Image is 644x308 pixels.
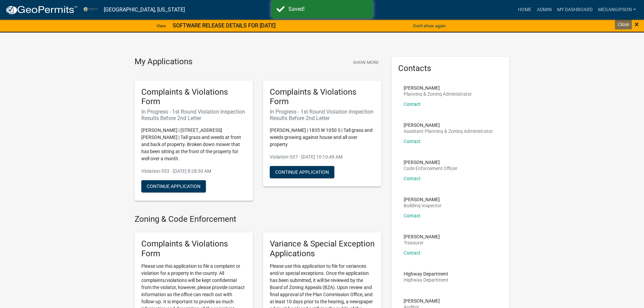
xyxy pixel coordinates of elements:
[404,101,421,107] a: Contact
[635,20,639,28] button: Close
[270,87,375,107] h5: Complaints & Violations Form
[141,109,246,121] h6: In Progress - 1st Round Violation Inspection Results Before 2nd Letter
[635,20,639,29] span: ×
[141,87,246,107] h5: Complaints & Violations Form
[404,250,421,256] a: Contact
[404,92,472,96] p: Planning & Zoning Administrator
[270,166,334,178] button: Continue Application
[534,3,554,16] a: Admin
[404,234,440,239] p: [PERSON_NAME]
[398,64,503,73] h5: Contacts
[404,139,421,144] a: Contact
[595,3,639,16] a: megangipson
[288,5,368,13] div: Saved!
[615,20,632,29] div: Close
[404,271,448,276] p: Highway Department
[404,213,421,218] a: Contact
[404,203,442,208] p: Building Inspector
[83,5,98,14] img: Miami County, Indiana
[135,214,381,224] h4: Zoning & Code Enforcement
[350,57,381,68] button: Show More
[270,239,375,259] h5: Variance & Special Exception Applications
[154,20,169,31] a: View
[270,127,375,148] p: [PERSON_NAME] | 1835 W 1050 S | Tall grass and weeds growing against house and all over property
[404,278,448,282] p: Highway Department
[404,160,457,165] p: [PERSON_NAME]
[270,153,375,161] p: Violation-537 - [DATE] 10:10:49 AM
[515,3,534,16] a: Home
[404,197,442,202] p: [PERSON_NAME]
[404,176,421,181] a: Contact
[141,168,246,175] p: Violation-553 - [DATE] 8:28:30 AM
[404,166,457,171] p: Code Enforcement Officer
[410,20,448,31] button: Don't show again
[141,127,246,162] p: [PERSON_NAME] | [STREET_ADDRESS][PERSON_NAME] | Tall grass and weeds at front and back of propert...
[404,86,472,90] p: [PERSON_NAME]
[141,180,206,192] button: Continue Application
[404,299,440,303] p: [PERSON_NAME]
[135,57,192,67] h4: My Applications
[104,4,185,16] a: [GEOGRAPHIC_DATA], [US_STATE]
[554,3,595,16] a: My Dashboard
[270,109,375,121] h6: In Progress - 1st Round Violation Inspection Results Before 2nd Letter
[173,22,276,29] strong: SOFTWARE RELEASE DETAILS FOR [DATE]
[404,129,493,134] p: Assistant Planning & Zoning Administrator
[404,240,440,245] p: Treasurer
[404,123,493,127] p: [PERSON_NAME]
[141,239,246,259] h5: Complaints & Violations Form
